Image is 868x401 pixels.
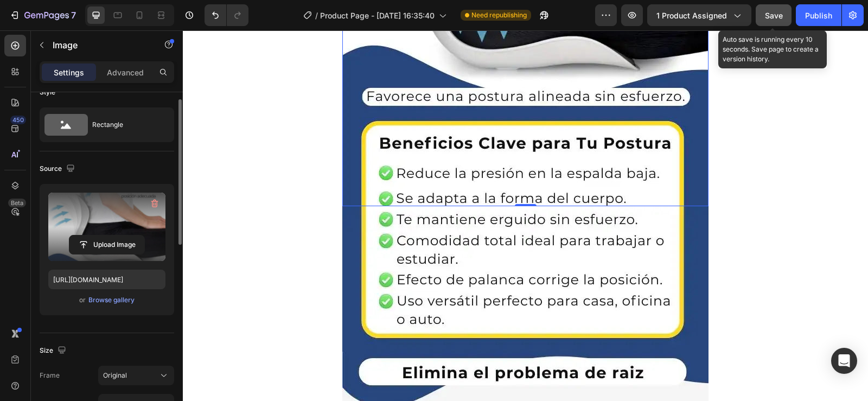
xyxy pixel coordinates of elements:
span: or [79,294,86,307]
span: Product Page - [DATE] 16:35:40 [320,10,435,21]
div: Undo/Redo [205,4,248,26]
div: Style [40,87,55,97]
button: 7 [4,4,81,26]
button: 1 product assigned [647,4,751,26]
div: Size [40,343,68,358]
button: Original [98,366,174,385]
div: Rectangle [92,112,158,137]
button: Publish [796,4,841,26]
div: Beta [8,199,26,207]
div: Publish [805,10,832,21]
iframe: Design area [183,30,868,401]
button: Save [756,4,792,26]
label: Frame [40,371,60,380]
span: Need republishing [471,10,527,20]
div: Open Intercom Messenger [831,348,857,374]
p: Advanced [107,67,144,78]
p: Settings [54,67,84,78]
div: 450 [10,116,26,124]
span: 1 product assigned [656,10,727,21]
div: Source [40,162,77,176]
button: Browse gallery [88,295,135,305]
button: Upload Image [69,235,145,254]
div: Browse gallery [88,295,135,305]
input: https://example.com/image.jpg [48,270,165,289]
span: / [315,10,318,21]
span: Original [103,371,127,380]
span: Save [765,11,783,20]
p: Image [53,39,145,52]
p: 7 [71,9,76,22]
